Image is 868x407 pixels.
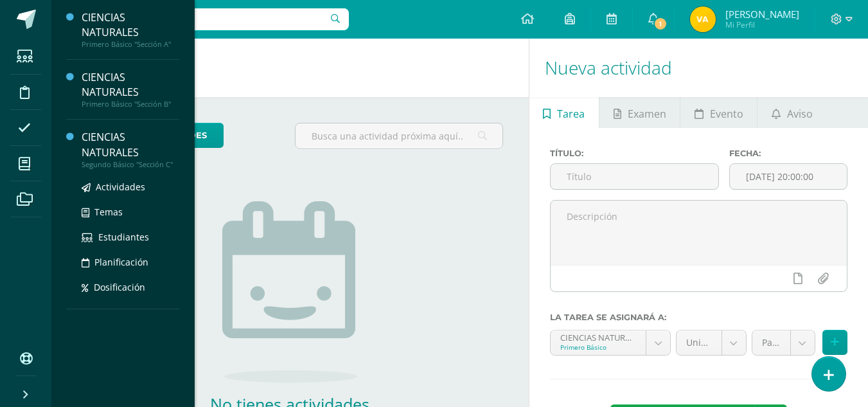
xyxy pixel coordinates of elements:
a: Dosificación [82,280,179,294]
a: Aviso [757,97,826,128]
input: Fecha de entrega [730,164,847,189]
div: CIENCIAS NATURALES [82,130,179,159]
div: Primero Básico [560,343,636,352]
div: CIENCIAS NATURALES 'Sección A' [560,330,636,343]
img: no_activities.png [222,201,357,383]
span: Evento [710,98,743,129]
span: Parciales sumativos (30.0%) [762,330,781,355]
span: Temas [94,206,123,218]
span: Planificación [94,256,148,268]
span: Unidad 4 [686,330,712,355]
a: Unidad 4 [677,330,746,355]
span: Mi Perfil [725,19,799,30]
a: CIENCIAS NATURALES 'Sección A'Primero Básico [551,330,670,355]
label: Fecha: [729,149,847,158]
input: Busca un usuario... [60,8,349,30]
a: Actividades [82,179,179,194]
div: CIENCIAS NATURALES [82,10,179,40]
span: Dosificación [94,281,145,293]
h1: Nueva actividad [545,39,853,97]
span: Estudiantes [98,231,149,243]
a: Planificación [82,255,179,269]
img: 85e5ed63752d8ea9e054c9589d316114.png [690,6,716,32]
a: CIENCIAS NATURALESPrimero Básico "Sección B" [82,70,179,109]
input: Título [551,164,719,189]
a: Temas [82,204,179,219]
div: CIENCIAS NATURALES [82,70,179,100]
span: Tarea [557,98,585,129]
a: Examen [599,97,680,128]
span: 1 [653,17,668,31]
span: [PERSON_NAME] [725,8,799,21]
a: Parciales sumativos (30.0%) [752,330,815,355]
label: Título: [550,149,720,158]
a: Estudiantes [82,230,179,244]
span: Examen [628,98,666,129]
div: Primero Básico "Sección B" [82,100,179,109]
h1: Actividades [67,39,513,97]
a: CIENCIAS NATURALESSegundo Básico "Sección C" [82,130,179,168]
div: Segundo Básico "Sección C" [82,160,179,169]
span: Aviso [787,98,813,129]
label: La tarea se asignará a: [550,312,847,322]
input: Busca una actividad próxima aquí... [296,123,502,149]
a: CIENCIAS NATURALESPrimero Básico "Sección A" [82,10,179,49]
a: Evento [680,97,757,128]
a: Tarea [529,97,599,128]
div: Primero Básico "Sección A" [82,40,179,49]
span: Actividades [96,181,145,193]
